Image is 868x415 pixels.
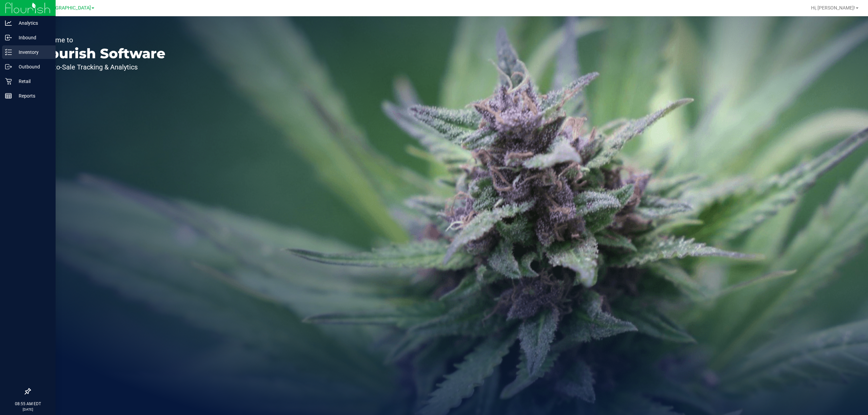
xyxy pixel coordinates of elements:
[811,5,855,11] span: Hi, [PERSON_NAME]!
[5,49,12,56] inline-svg: Inventory
[12,63,53,71] p: Outbound
[37,64,165,70] p: Seed-to-Sale Tracking & Analytics
[37,47,165,60] p: Flourish Software
[12,48,53,56] p: Inventory
[12,34,53,42] p: Inbound
[12,77,53,85] p: Retail
[5,78,12,85] inline-svg: Retail
[12,19,53,27] p: Analytics
[44,5,91,11] span: [GEOGRAPHIC_DATA]
[5,34,12,41] inline-svg: Inbound
[3,401,53,407] p: 08:55 AM EDT
[20,360,28,368] iframe: Resource center unread badge
[3,407,53,412] p: [DATE]
[7,361,27,381] iframe: Resource center
[12,92,53,100] p: Reports
[5,63,12,70] inline-svg: Outbound
[5,20,12,26] inline-svg: Analytics
[5,92,12,99] inline-svg: Reports
[37,37,165,43] p: Welcome to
